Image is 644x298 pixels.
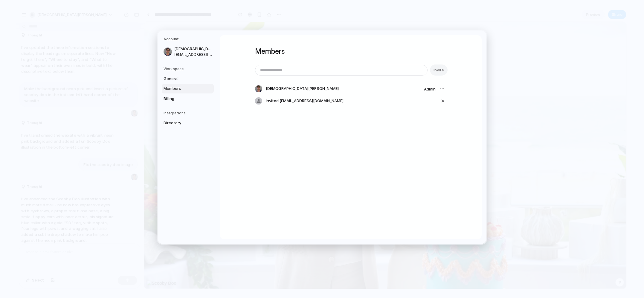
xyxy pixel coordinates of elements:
[162,84,214,93] a: Members
[164,36,214,42] h5: Account
[193,19,315,47] a: [DEMOGRAPHIC_DATA] & [PERSON_NAME]
[266,98,344,104] span: Invited: [EMAIL_ADDRESS][DOMAIN_NAME]
[174,52,213,57] span: [EMAIL_ADDRESS][PERSON_NAME][DOMAIN_NAME]
[164,66,214,71] h5: Workspace
[174,46,213,52] span: [DEMOGRAPHIC_DATA][PERSON_NAME]
[164,86,202,92] span: Members
[164,96,202,102] span: Billing
[162,94,214,103] a: Billing
[164,120,202,126] span: Directory
[164,110,214,116] h5: Integrations
[162,74,214,83] a: General
[255,46,446,57] h1: Members
[162,118,214,128] a: Directory
[164,76,202,82] span: General
[20,28,53,39] a: Our Wedding
[424,87,436,91] span: Admin
[162,44,214,59] a: [DEMOGRAPHIC_DATA][PERSON_NAME][EMAIL_ADDRESS][PERSON_NAME][DOMAIN_NAME]
[266,86,339,92] span: [DEMOGRAPHIC_DATA][PERSON_NAME]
